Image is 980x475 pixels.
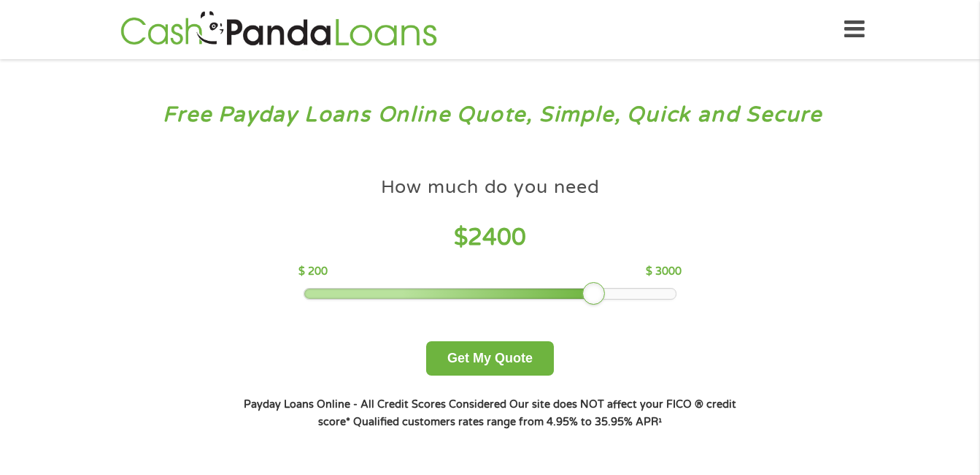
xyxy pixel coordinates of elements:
[298,264,328,280] p: $ 200
[646,264,682,280] p: $ 3000
[426,341,554,376] button: Get My Quote
[116,9,441,50] img: GetLoanNow Logo
[468,224,526,251] span: 2400
[298,223,682,253] h4: $
[318,398,736,428] strong: Our site does NOT affect your FICO ® credit score*
[353,416,662,428] strong: Qualified customers rates range from 4.95% to 35.95% APR¹
[42,102,938,129] h3: Free Payday Loans Online Quote, Simple, Quick and Secure
[244,398,506,411] strong: Payday Loans Online - All Credit Scores Considered
[381,175,600,199] h4: How much do you need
